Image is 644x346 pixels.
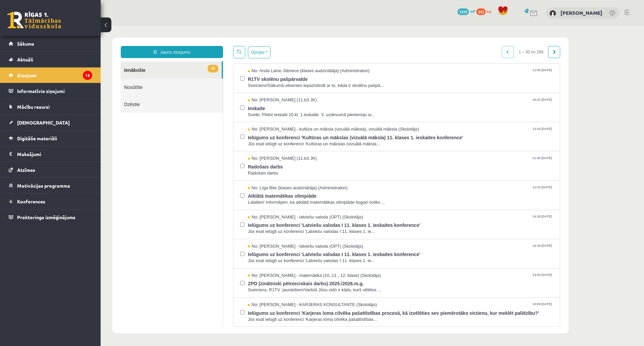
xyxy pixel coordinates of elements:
span: No: [PERSON_NAME] - latviešu valoda (OPT) (Skolotājs) [147,217,262,224]
span: Radošais darbs [147,136,452,144]
span: No: [PERSON_NAME] - latviešu valoda (OPT) (Skolotājs) [147,188,262,195]
span: 15 [107,39,118,47]
span: mP [470,8,475,14]
a: Atzīmes [9,162,92,178]
a: No: [PERSON_NAME] (11.b3 JK) 16:42 [DATE] Ieskaite Sveiki. Pildot ieskaiti 10.kl. 1.ieskaite 3. u... [147,71,452,92]
a: 15Ienākošie [20,36,121,53]
span: Ielūgums uz konferenci 'Latviešu valodas I 11. klases 1. ieskaites konference' [147,224,452,232]
a: 1317 mP [458,8,475,14]
span: Jūs esat ielūgti uz konferenci 'Latviešu valodas I 11. klases 1. ie... [147,232,452,238]
a: Mācību resursi [9,99,92,114]
a: Informatīvie ziņojumi [9,83,92,99]
span: Ielūgums uz konferenci 'Latviešu valodas I 11. klases 1. ieskaites konference' [147,194,452,203]
span: 11:00 [DATE] [430,42,452,47]
a: Motivācijas programma [9,178,92,193]
span: ZPD (zinātniski pētnieciskais darbs) 2025./2026.m.g. [147,253,452,261]
span: Ielūgums uz konferenci 'Karjeras loma cilvēka pašattīstības procesā, kā izvēlēties sev piemērotāk... [147,282,452,291]
span: 13:56 [DATE] [430,247,452,252]
span: 13:34 [DATE] [430,100,452,105]
span: 14:26 [DATE] [430,188,452,193]
span: No: [PERSON_NAME] - kultūra un māksla (vizuālā māksla), vizuālā māksla (Skolotājs) [147,100,318,107]
span: No: [PERSON_NAME] - KARJERAS KONSULTANTE (Skolotājs) [147,276,276,282]
span: No: [PERSON_NAME] (11.b3 JK) [147,130,216,136]
a: No: [PERSON_NAME] - latviešu valoda (OPT) (Skolotājs) 14:26 [DATE] Ielūgums uz konferenci 'Latvie... [147,188,452,209]
span: Jūs esat ielūgti uz konferenci 'Latviešu valodas I 11. klases 1. ie... [147,203,452,209]
a: Dzēstie [20,70,122,87]
span: 14:26 [DATE] [430,217,452,223]
span: Proktoringa izmēģinājums [17,214,75,220]
span: Mācību resursi [17,104,50,110]
span: 1317 [458,8,469,15]
button: Opcijas [147,20,170,33]
a: Digitālie materiāli [9,131,92,146]
span: 21:40 [DATE] [430,130,452,135]
span: 333 [476,8,486,15]
a: Aktuāli [9,52,92,67]
i: 15 [83,71,92,80]
span: 1 – 30 no 269 [413,20,448,32]
span: 16:42 [DATE] [430,71,452,76]
legend: Informatīvie ziņojumi [17,83,92,99]
a: Sākums [9,36,92,51]
span: 11:03 [DATE] [430,159,452,164]
span: Konferences [17,198,45,204]
span: Digitālie materiāli [17,135,57,141]
span: 10:09 [DATE] [430,276,452,281]
span: Motivācijas programma [17,183,70,189]
legend: Maksājumi [17,146,92,162]
a: No: [PERSON_NAME] - matemātika (10.,11., 12. klase) (Skolotājs) 13:56 [DATE] ZPD (zinātniski pētn... [147,247,452,267]
span: Ieskaite [147,78,452,86]
span: Jūs esat ielūgti uz konferenci 'Kultūras un mākslas (vizuālā māksla... [147,115,452,121]
span: Radošais darbs [147,144,452,151]
span: No: [PERSON_NAME] (11.b3 JK) [147,71,216,78]
span: Sveiki. Pildot ieskaiti 10.kl. 1.ieskaite 3. uzdevumā pievienoju w... [147,86,452,92]
a: Ziņojumi15 [9,67,92,83]
a: Rīgas 1. Tālmācības vidusskola [7,12,61,29]
a: No: [PERSON_NAME] - kultūra un māksla (vizuālā māksla), vizuālā māksla (Skolotājs) 13:34 [DATE] I... [147,100,452,121]
a: Maksājumi [9,146,92,162]
span: Sveiciens, R1TV jauniešiem!Varbūt Jūsu vidū ir kāds, kurš vēlētos ... [147,261,452,267]
a: [PERSON_NAME] [560,9,602,16]
span: [DEMOGRAPHIC_DATA] [17,119,70,126]
a: No: [PERSON_NAME] - KARJERAS KONSULTANTE (Skolotājs) 10:09 [DATE] Ielūgums uz konferenci 'Karjera... [147,276,452,297]
a: [DEMOGRAPHIC_DATA] [9,115,92,130]
span: No: Līga Bite (klases audzinātāja) (Administratori) [147,159,247,165]
span: No: [PERSON_NAME] - matemātika (10.,11., 12. klase) (Skolotājs) [147,247,280,253]
a: Konferences [9,194,92,209]
a: No: [PERSON_NAME] (11.b3 JK) 21:40 [DATE] Radošais darbs Radošais darbs [147,130,452,150]
legend: Ziņojumi [17,67,92,83]
a: 333 xp [476,8,494,14]
a: No: Līga Bite (klases audzinātāja) (Administratori) 11:03 [DATE] Atklātā matemātikas olimpiāde La... [147,159,452,180]
a: Proktoringa izmēģinājums [9,209,92,225]
span: xp [487,8,491,14]
a: No: Anda Laine Jātniece (klases audzinātāja) (Administratori) 11:00 [DATE] R1TV skolēnu pašpārval... [147,42,452,63]
span: Ielūgums uz konferenci 'Kultūras un mākslas (vizuālā māksla) 11. klases 1. ieskaites konference' [147,107,452,115]
span: Atklātā matemātikas olimpiāde [147,165,452,174]
a: No: [PERSON_NAME] - latviešu valoda (OPT) (Skolotājs) 14:26 [DATE] Ielūgums uz konferenci 'Latvie... [147,217,452,238]
span: Labdien! Informējam, ka atklātā matemātikas olimpiāde šogad notiks ... [147,174,452,180]
img: Regnārs Želvis [549,10,556,17]
span: Atzīmes [17,167,35,173]
span: Sākums [17,41,34,47]
span: Sveiciens!Sākumā vēlamies iepazīstināt ar to, kāda ir skolēnu pašpā... [147,57,452,63]
span: Jūs esat ielūgti uz konferenci 'Karjeras loma cilvēka pašattīstības... [147,291,452,297]
span: Aktuāli [17,56,33,62]
span: No: Anda Laine Jātniece (klases audzinātāja) (Administratori) [147,42,269,48]
span: R1TV skolēnu pašpārvalde [147,48,452,57]
a: Jauns ziņojums [20,20,122,32]
a: Nosūtītie [20,53,122,70]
